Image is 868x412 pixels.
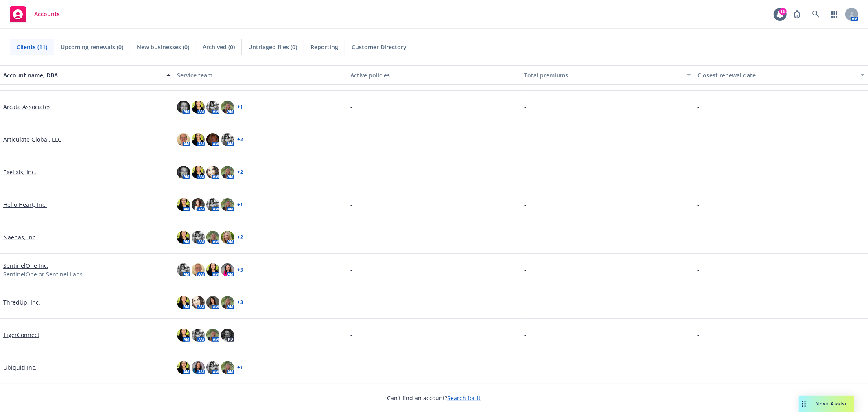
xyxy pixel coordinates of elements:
[524,265,526,274] span: -
[206,329,219,342] img: photo
[174,65,348,85] button: Service team
[3,200,47,209] a: Hello Heart, Inc.
[779,8,787,15] div: 15
[177,361,190,374] img: photo
[350,363,352,372] span: -
[61,43,123,51] span: Upcoming renewals (0)
[237,235,243,240] a: + 2
[192,101,205,114] img: photo
[7,3,63,26] a: Accounts
[203,43,235,51] span: Archived (0)
[799,396,809,412] div: Drag to move
[192,198,205,211] img: photo
[221,329,234,342] img: photo
[137,43,189,51] span: New businesses (0)
[192,361,205,374] img: photo
[448,394,481,402] a: Search for it
[3,363,37,372] a: Ubiquiti Inc.
[192,166,205,179] img: photo
[237,300,243,305] a: + 3
[350,233,352,241] span: -
[221,231,234,244] img: photo
[799,396,854,412] button: Nova Assist
[221,263,234,276] img: photo
[206,101,219,114] img: photo
[521,65,695,85] button: Total premiums
[192,263,205,276] img: photo
[350,331,352,339] span: -
[177,198,190,211] img: photo
[697,265,700,274] span: -
[177,329,190,342] img: photo
[221,296,234,309] img: photo
[350,168,352,176] span: -
[3,331,39,339] a: TigerConnect
[177,166,190,179] img: photo
[524,103,526,111] span: -
[3,270,83,278] span: SentinelOne or Sentinel Labs
[221,198,234,211] img: photo
[697,200,700,209] span: -
[206,231,219,244] img: photo
[3,261,48,270] a: SentinelOne Inc.
[177,101,190,114] img: photo
[17,43,47,51] span: Clients (11)
[524,200,526,209] span: -
[3,103,51,111] a: Arcata Associates
[177,133,190,146] img: photo
[206,263,219,276] img: photo
[347,65,521,85] button: Active policies
[350,135,352,144] span: -
[221,361,234,374] img: photo
[697,233,700,241] span: -
[697,331,700,339] span: -
[694,65,868,85] button: Closest renewal date
[237,267,243,272] a: + 3
[350,200,352,209] span: -
[387,394,481,402] span: Can't find an account?
[350,103,352,111] span: -
[3,233,35,241] a: Naehas, Inc
[34,11,60,18] span: Accounts
[192,133,205,146] img: photo
[524,331,526,339] span: -
[3,135,61,144] a: Articulate Global, LLC
[206,198,219,211] img: photo
[177,231,190,244] img: photo
[3,168,36,176] a: Exelixis, Inc.
[192,296,205,309] img: photo
[524,298,526,307] span: -
[177,296,190,309] img: photo
[3,298,40,307] a: ThredUp, Inc.
[789,6,805,22] a: Report a Bug
[206,361,219,374] img: photo
[697,298,700,307] span: -
[697,103,700,111] span: -
[237,365,243,370] a: + 1
[192,231,205,244] img: photo
[524,135,526,144] span: -
[237,170,243,175] a: + 2
[237,105,243,110] a: + 1
[177,71,344,79] div: Service team
[221,133,234,146] img: photo
[826,6,843,22] a: Switch app
[697,363,700,372] span: -
[206,133,219,146] img: photo
[192,329,205,342] img: photo
[697,135,700,144] span: -
[697,168,700,176] span: -
[3,71,162,79] div: Account name, DBA
[524,71,682,79] div: Total premiums
[248,43,297,51] span: Untriaged files (0)
[524,363,526,372] span: -
[350,71,518,79] div: Active policies
[350,298,352,307] span: -
[221,101,234,114] img: photo
[808,6,824,22] a: Search
[237,202,243,207] a: + 1
[697,71,856,79] div: Closest renewal date
[177,263,190,276] img: photo
[816,400,848,407] span: Nova Assist
[310,43,338,51] span: Reporting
